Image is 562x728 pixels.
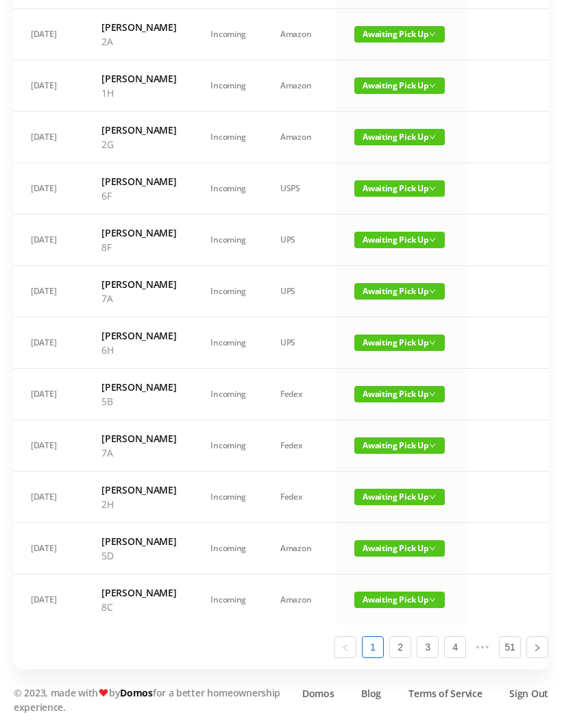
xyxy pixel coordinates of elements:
h6: [PERSON_NAME] [101,174,176,189]
h6: [PERSON_NAME] [101,585,176,600]
span: Awaiting Pick Up [354,232,445,248]
a: Sign Out [509,686,548,701]
h6: [PERSON_NAME] [101,380,176,394]
p: 2A [101,34,176,49]
li: 2 [389,636,411,658]
td: Fedex [263,420,337,472]
span: Awaiting Pick Up [354,592,445,608]
span: Awaiting Pick Up [354,129,445,145]
a: 51 [500,637,520,657]
td: UPS [263,317,337,369]
p: 2G [101,137,176,151]
td: [DATE] [14,215,84,266]
td: Incoming [193,574,263,625]
td: USPS [263,163,337,215]
td: [DATE] [14,369,84,420]
p: 6F [101,189,176,203]
h6: [PERSON_NAME] [101,431,176,446]
i: icon: down [429,494,436,500]
td: [DATE] [14,420,84,472]
i: icon: down [429,236,436,243]
h6: [PERSON_NAME] [101,328,176,343]
td: Incoming [193,317,263,369]
li: 3 [417,636,439,658]
td: Amazon [263,112,337,163]
td: Amazon [263,9,337,60]
td: [DATE] [14,574,84,625]
td: Amazon [263,523,337,574]
i: icon: down [429,31,436,38]
i: icon: right [533,644,541,652]
span: Awaiting Pick Up [354,489,445,505]
a: 4 [445,637,465,657]
p: 5B [101,394,176,409]
span: Awaiting Pick Up [354,437,445,454]
span: Awaiting Pick Up [354,335,445,351]
span: Awaiting Pick Up [354,180,445,197]
h6: [PERSON_NAME] [101,226,176,240]
span: Awaiting Pick Up [354,26,445,43]
a: 3 [417,637,438,657]
h6: [PERSON_NAME] [101,20,176,34]
i: icon: down [429,596,436,603]
span: Awaiting Pick Up [354,77,445,94]
td: Incoming [193,112,263,163]
li: 1 [362,636,384,658]
a: Domos [302,686,334,701]
i: icon: down [429,391,436,398]
li: 4 [444,636,466,658]
td: Fedex [263,369,337,420]
td: Amazon [263,574,337,625]
td: Incoming [193,369,263,420]
i: icon: down [429,339,436,346]
h6: [PERSON_NAME] [101,123,176,137]
h6: [PERSON_NAME] [101,71,176,86]
p: 5D [101,548,176,563]
td: [DATE] [14,472,84,523]
i: icon: down [429,545,436,552]
a: Terms of Service [408,686,482,701]
a: 2 [390,637,411,657]
a: Blog [361,686,381,701]
a: 1 [363,637,383,657]
i: icon: down [429,82,436,89]
p: 2H [101,497,176,511]
td: Fedex [263,472,337,523]
td: Incoming [193,9,263,60]
td: [DATE] [14,523,84,574]
span: Awaiting Pick Up [354,386,445,402]
h6: [PERSON_NAME] [101,483,176,497]
td: Incoming [193,266,263,317]
td: [DATE] [14,9,84,60]
p: 6H [101,343,176,357]
td: Incoming [193,523,263,574]
td: Incoming [193,472,263,523]
span: Awaiting Pick Up [354,283,445,300]
i: icon: down [429,442,436,449]
td: [DATE] [14,60,84,112]
td: [DATE] [14,112,84,163]
td: [DATE] [14,317,84,369]
a: Domos [120,686,153,699]
i: icon: down [429,288,436,295]
td: Incoming [193,215,263,266]
td: Amazon [263,60,337,112]
td: Incoming [193,60,263,112]
i: icon: down [429,134,436,141]
p: 8F [101,240,176,254]
span: ••• [472,636,493,658]
i: icon: down [429,185,436,192]
p: 8C [101,600,176,614]
h6: [PERSON_NAME] [101,534,176,548]
i: icon: left [341,644,350,652]
td: UPS [263,266,337,317]
h6: [PERSON_NAME] [101,277,176,291]
td: Incoming [193,163,263,215]
p: 7A [101,446,176,460]
td: [DATE] [14,266,84,317]
li: Previous Page [334,636,356,658]
td: [DATE] [14,163,84,215]
li: Next Page [526,636,548,658]
li: 51 [499,636,521,658]
li: Next 5 Pages [472,636,493,658]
